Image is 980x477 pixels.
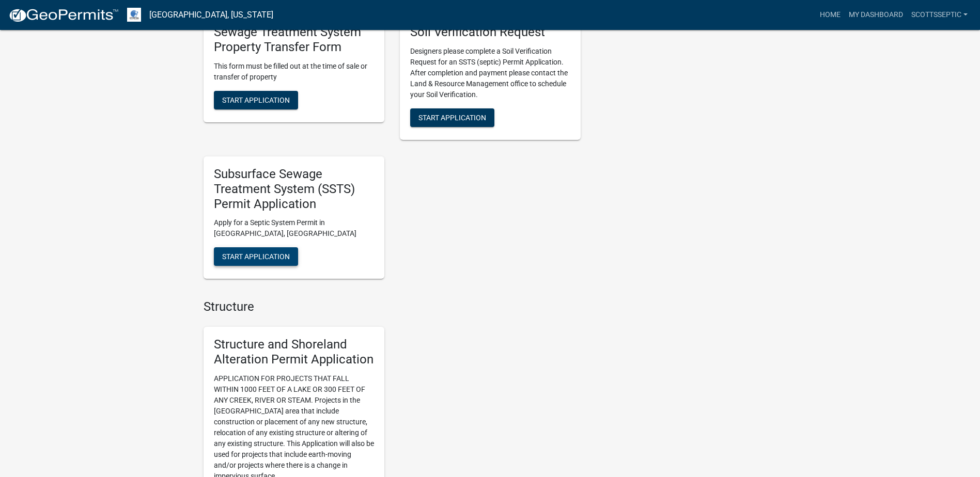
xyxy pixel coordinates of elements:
[222,252,290,261] span: Start Application
[149,6,273,24] a: [GEOGRAPHIC_DATA], [US_STATE]
[222,96,290,104] span: Start Application
[845,5,907,25] a: My Dashboard
[418,114,486,122] span: Start Application
[907,5,972,25] a: scottsseptic
[204,299,581,314] h4: Structure
[127,8,141,22] img: Otter Tail County, Minnesota
[214,61,374,83] p: This form must be filled out at the time of sale or transfer of property
[214,25,374,55] h5: Sewage Treatment System Property Transfer Form
[410,46,570,100] p: Designers please complete a Soil Verification Request for an SSTS (septic) Permit Application. Af...
[816,5,845,25] a: Home
[410,25,570,40] h5: Soil Verification Request
[214,217,374,239] p: Apply for a Septic System Permit in [GEOGRAPHIC_DATA], [GEOGRAPHIC_DATA]
[214,167,374,211] h5: Subsurface Sewage Treatment System (SSTS) Permit Application
[214,91,298,109] button: Start Application
[214,247,298,266] button: Start Application
[214,337,374,367] h5: Structure and Shoreland Alteration Permit Application
[410,108,494,127] button: Start Application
